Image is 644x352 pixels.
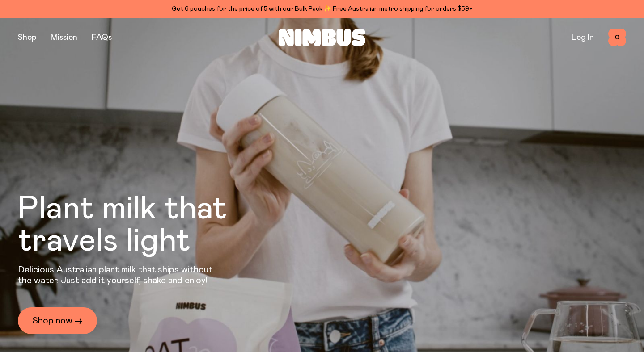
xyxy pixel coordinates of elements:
div: Get 6 pouches for the price of 5 with our Bulk Pack ✨ Free Australian metro shipping for orders $59+ [18,4,626,14]
a: Mission [51,34,77,42]
a: FAQs [92,34,112,42]
a: Shop now → [18,307,97,334]
a: Log In [572,34,594,42]
h1: Plant milk that travels light [18,193,275,257]
button: 0 [608,29,626,46]
p: Delicious Australian plant milk that ships without the water. Just add it yourself, shake and enjoy! [18,264,218,286]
